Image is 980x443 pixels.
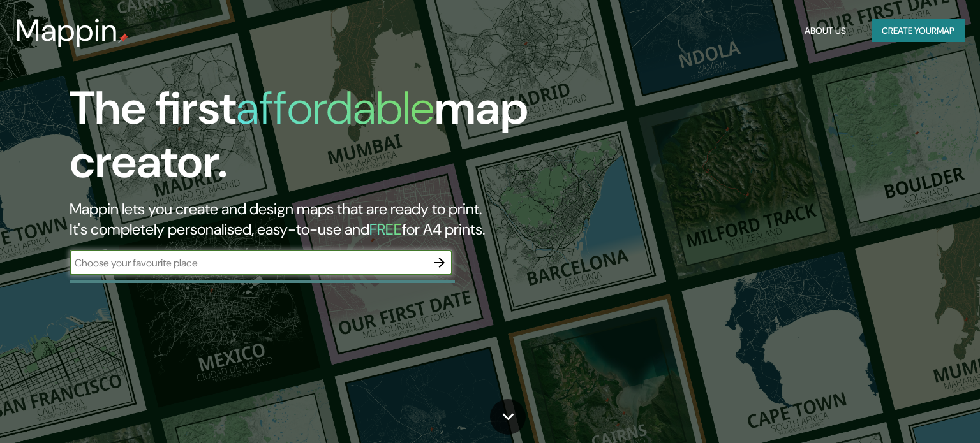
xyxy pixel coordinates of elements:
h3: Mappin [15,13,118,48]
h1: affordable [236,78,434,138]
h1: The first map creator. [70,82,560,199]
h5: FREE [369,219,402,239]
img: mappin-pin [118,33,128,43]
h2: Mappin lets you create and design maps that are ready to print. It's completely personalised, eas... [70,199,560,240]
button: About Us [799,19,851,43]
input: Choose your favourite place [70,256,427,270]
button: Create yourmap [872,19,965,43]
